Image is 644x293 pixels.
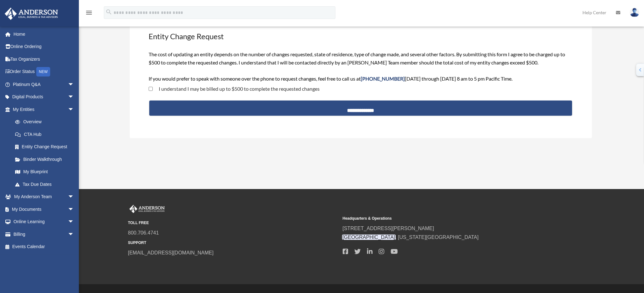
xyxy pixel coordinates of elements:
span: arrow_drop_down [68,103,80,116]
a: Platinum Q&Aarrow_drop_down [4,78,84,91]
a: CTA Hub [9,128,84,141]
a: menu [85,11,93,16]
a: My Documentsarrow_drop_down [4,203,84,216]
span: arrow_drop_down [68,203,80,216]
span: arrow_drop_down [68,91,80,104]
span: The cost of updating an entity depends on the number of changes requested, state of residence, ty... [149,51,565,82]
a: Tax Organizers [4,53,84,65]
a: Order StatusNEW [4,65,84,78]
span: arrow_drop_down [68,216,80,229]
a: Entity Change Request [9,141,80,153]
a: Tax Due Dates [9,178,84,191]
a: [STREET_ADDRESS][PERSON_NAME] [343,226,434,231]
a: Digital Productsarrow_drop_down [4,91,84,103]
h3: Entity Change Request [148,30,573,42]
a: [EMAIL_ADDRESS][DOMAIN_NAME] [128,250,214,255]
a: Online Ordering [4,40,84,53]
span: arrow_drop_down [68,228,80,241]
a: Online Learningarrow_drop_down [4,216,84,228]
label: I understand I may be billed up to $500 to complete the requested changes [153,86,320,91]
i: search [105,9,112,15]
a: My Anderson Teamarrow_drop_down [4,191,84,203]
span: [PHONE_NUMBER] [361,76,405,82]
img: Anderson Advisors Platinum Portal [3,8,60,20]
i: menu [85,9,93,16]
small: TOLL FREE [128,220,338,226]
a: Home [4,28,84,40]
span: [GEOGRAPHIC_DATA] [342,235,396,240]
a: Events Calendar [4,241,84,253]
a: [GEOGRAPHIC_DATA], [US_STATE][GEOGRAPHIC_DATA] [343,235,479,240]
a: Billingarrow_drop_down [4,228,84,241]
a: Binder Walkthrough [9,153,84,166]
a: My Blueprint [9,166,84,178]
small: Headquarters & Operations [343,215,553,222]
div: NEW [36,67,50,76]
small: SUPPORT [128,240,338,246]
span: arrow_drop_down [68,78,80,91]
span: arrow_drop_down [68,191,80,204]
a: Overview [9,116,84,128]
a: My Entitiesarrow_drop_down [4,103,84,116]
img: Anderson Advisors Platinum Portal [128,205,166,213]
img: User Pic [630,8,639,17]
a: 800.706.4741 [128,230,159,235]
